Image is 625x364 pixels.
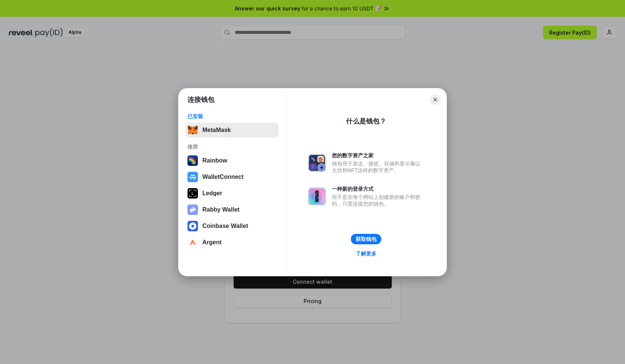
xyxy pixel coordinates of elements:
[187,95,214,104] h1: 连接钱包
[202,223,248,229] div: Coinbase Wallet
[346,117,386,126] div: 什么是钱包？
[187,144,276,150] div: 推荐
[187,125,198,135] img: svg+xml,%3Csvg%20fill%3D%22none%22%20height%3D%2233%22%20viewBox%3D%220%200%2035%2033%22%20width%...
[185,219,279,233] button: Coinbase Wallet
[187,113,276,120] div: 已安装
[332,186,424,192] div: 一种新的登录方式
[202,127,231,133] div: MetaMask
[202,174,244,180] div: WalletConnect
[332,160,424,174] div: 钱包用于发送、接收、存储和显示像以太坊和NFT这样的数字资产。
[202,239,222,246] div: Argent
[202,157,227,164] div: Rainbow
[187,237,198,248] img: svg+xml,%3Csvg%20width%3D%2228%22%20height%3D%2228%22%20viewBox%3D%220%200%2028%2028%22%20fill%3D...
[308,154,326,172] img: svg+xml,%3Csvg%20xmlns%3D%22http%3A%2F%2Fwww.w3.org%2F2000%2Fsvg%22%20fill%3D%22none%22%20viewBox...
[351,234,381,244] button: 获取钱包
[187,204,198,215] img: svg+xml,%3Csvg%20xmlns%3D%22http%3A%2F%2Fwww.w3.org%2F2000%2Fsvg%22%20fill%3D%22none%22%20viewBox...
[356,250,376,257] div: 了解更多
[430,94,440,105] button: Close
[185,153,279,168] button: Rainbow
[185,123,279,138] button: MetaMask
[356,236,376,242] div: 获取钱包
[187,172,198,182] img: svg+xml,%3Csvg%20width%3D%2228%22%20height%3D%2228%22%20viewBox%3D%220%200%2028%2028%22%20fill%3D...
[332,152,424,159] div: 您的数字资产之家
[185,170,279,184] button: WalletConnect
[351,249,381,258] a: 了解更多
[187,155,198,166] img: svg+xml,%3Csvg%20width%3D%22120%22%20height%3D%22120%22%20viewBox%3D%220%200%20120%20120%22%20fil...
[332,194,424,207] div: 而不是在每个网站上创建新的账户和密码，只需连接您的钱包。
[187,221,198,231] img: svg+xml,%3Csvg%20width%3D%2228%22%20height%3D%2228%22%20viewBox%3D%220%200%2028%2028%22%20fill%3D...
[202,190,222,197] div: Ledger
[185,235,279,250] button: Argent
[185,202,279,217] button: Rabby Wallet
[308,187,326,205] img: svg+xml,%3Csvg%20xmlns%3D%22http%3A%2F%2Fwww.w3.org%2F2000%2Fsvg%22%20fill%3D%22none%22%20viewBox...
[185,186,279,201] button: Ledger
[202,206,240,213] div: Rabby Wallet
[187,188,198,199] img: svg+xml,%3Csvg%20xmlns%3D%22http%3A%2F%2Fwww.w3.org%2F2000%2Fsvg%22%20width%3D%2228%22%20height%3...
